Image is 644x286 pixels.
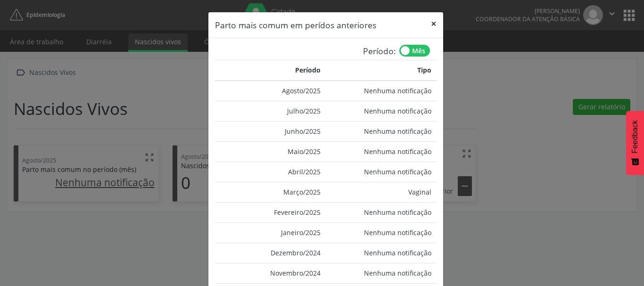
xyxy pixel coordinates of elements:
[326,141,437,162] td: Nenhuma notificação
[326,263,437,283] td: Nenhuma notificação
[220,65,321,75] div: Período
[215,202,326,222] td: Fevereiro/2025
[326,182,437,202] td: Vaginal
[326,101,437,121] td: Nenhuma notificação
[326,243,437,263] td: Nenhuma notificação
[326,202,437,222] td: Nenhuma notificação
[326,222,437,243] td: Nenhuma notificação
[363,45,399,60] span: Período:
[626,111,644,175] button: Feedback - Mostrar pesquisa
[215,243,326,263] td: Dezembro/2024
[215,141,326,162] td: Maio/2025
[215,263,326,283] td: Novembro/2024
[326,162,437,182] td: Nenhuma notificação
[215,222,326,243] td: Janeiro/2025
[215,19,376,31] h5: Parto mais comum em perídos anteriores
[215,101,326,121] td: Julho/2025
[631,120,639,153] span: Feedback
[412,45,425,57] span: Mês
[424,12,443,35] button: Close
[330,65,431,75] div: Tipo
[326,81,437,101] td: Nenhuma notificação
[215,81,326,101] td: Agosto/2025
[215,182,326,202] td: Março/2025
[215,162,326,182] td: Abril/2025
[326,121,437,141] td: Nenhuma notificação
[215,121,326,141] td: Junho/2025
